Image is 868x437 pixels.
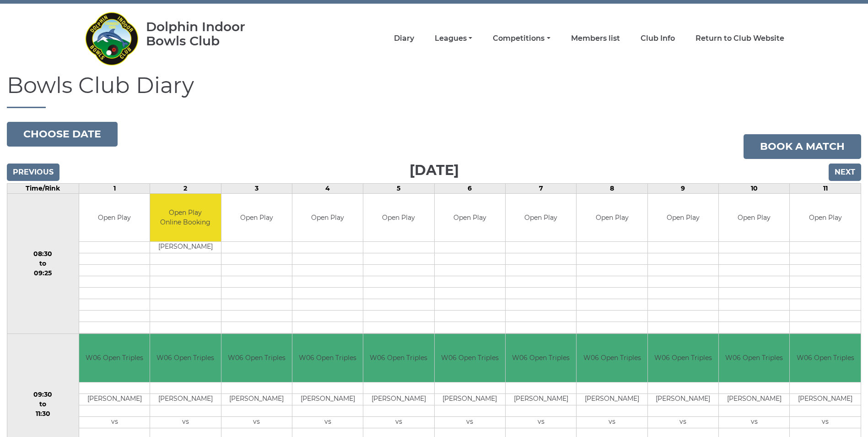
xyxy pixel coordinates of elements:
td: 5 [363,183,434,193]
td: vs [292,416,363,428]
td: [PERSON_NAME] [79,393,150,405]
td: [PERSON_NAME] [221,393,292,405]
td: vs [648,416,718,428]
td: 1 [79,183,150,193]
div: Dolphin Indoor Bowls Club [146,20,275,48]
td: [PERSON_NAME] [577,393,647,405]
td: [PERSON_NAME] [719,393,789,405]
a: Club Info [641,33,675,44]
td: [PERSON_NAME] [292,393,363,405]
td: 08:30 to 09:25 [7,193,79,334]
td: vs [435,416,505,428]
td: Open Play [577,194,647,242]
td: W06 Open Triples [79,334,150,382]
td: Open Play [435,194,505,242]
td: [PERSON_NAME] [435,393,505,405]
td: [PERSON_NAME] [150,393,221,405]
td: Open Play [221,194,292,242]
td: W06 Open Triples [221,334,292,382]
td: W06 Open Triples [719,334,789,382]
td: [PERSON_NAME] [506,393,576,405]
td: W06 Open Triples [363,334,434,382]
a: Book a match [744,134,861,159]
td: Open Play [506,194,576,242]
button: Choose date [7,122,118,147]
h1: Bowls Club Diary [7,73,861,108]
td: vs [719,416,789,428]
td: 8 [577,183,647,193]
a: Return to Club Website [695,33,784,44]
td: 3 [221,183,292,193]
td: 2 [150,183,221,193]
td: [PERSON_NAME] [648,393,718,405]
td: [PERSON_NAME] [150,242,221,253]
input: Previous [7,164,59,181]
input: Next [829,164,861,181]
td: 11 [790,183,861,193]
td: Open Play [363,194,434,242]
td: W06 Open Triples [648,334,718,382]
td: Open Play Online Booking [150,194,221,242]
td: Open Play [790,194,861,242]
td: W06 Open Triples [435,334,505,382]
td: vs [790,416,861,428]
a: Leagues [435,33,472,44]
td: Open Play [292,194,363,242]
td: W06 Open Triples [506,334,576,382]
td: 10 [719,183,790,193]
td: Open Play [719,194,789,242]
a: Competitions [493,33,550,44]
td: Time/Rink [7,183,79,193]
a: Diary [394,33,414,44]
td: 7 [506,183,577,193]
td: 4 [292,183,363,193]
td: vs [150,416,221,428]
td: W06 Open Triples [577,334,647,382]
td: vs [221,416,292,428]
td: W06 Open Triples [292,334,363,382]
td: 9 [647,183,718,193]
td: Open Play [648,194,718,242]
a: Members list [571,33,620,44]
img: Dolphin Indoor Bowls Club [84,6,139,71]
td: vs [577,416,647,428]
td: W06 Open Triples [150,334,221,382]
td: 6 [434,183,505,193]
td: vs [363,416,434,428]
td: [PERSON_NAME] [790,393,861,405]
td: [PERSON_NAME] [363,393,434,405]
td: Open Play [79,194,150,242]
td: W06 Open Triples [790,334,861,382]
td: vs [79,416,150,428]
td: vs [506,416,576,428]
